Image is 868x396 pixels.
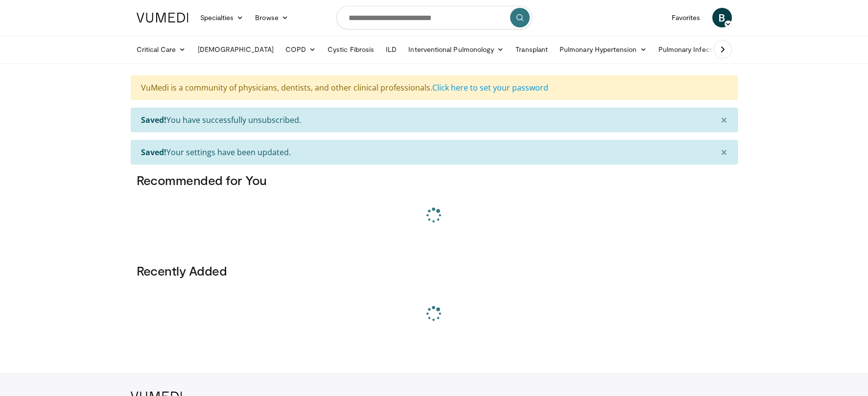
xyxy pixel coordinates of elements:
a: Pulmonary Hypertension [554,40,653,59]
img: VuMedi Logo [137,13,188,23]
div: Your settings have been updated. [131,140,738,164]
div: You have successfully unsubscribed. [131,108,738,132]
a: Cystic Fibrosis [322,40,380,59]
a: Interventional Pulmonology [402,40,510,59]
a: [DEMOGRAPHIC_DATA] [192,40,280,59]
h3: Recommended for You [137,172,732,188]
a: Transplant [510,40,554,59]
button: × [711,108,737,132]
a: COPD [280,40,322,59]
a: Favorites [666,8,706,27]
h3: Recently Added [137,263,732,279]
a: ILD [380,40,402,59]
strong: Saved! [141,115,166,125]
a: Critical Care [131,40,192,59]
input: Search topics, interventions [336,6,532,29]
a: Specialties [194,8,250,27]
strong: Saved! [141,147,166,158]
a: Pulmonary Infection [653,40,737,59]
a: B [712,8,732,27]
button: × [711,140,737,164]
a: Click here to set your password [432,82,548,93]
a: Browse [249,8,294,27]
div: VuMedi is a community of physicians, dentists, and other clinical professionals. [131,75,738,100]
